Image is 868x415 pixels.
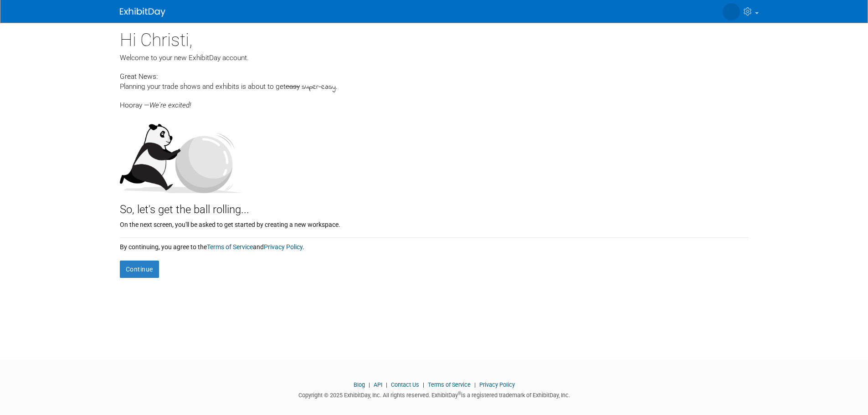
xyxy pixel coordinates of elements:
div: Welcome to your new ExhibitDay account. [120,53,749,63]
a: Terms of Service [428,381,471,388]
span: | [472,381,478,388]
div: So, let's get the ball rolling... [120,193,749,218]
div: Hooray — [120,92,749,110]
img: Christi Fabela [723,3,740,20]
div: Hi Christi, [120,23,749,53]
span: easy [286,82,300,91]
span: | [366,381,372,388]
span: We're excited! [149,101,191,109]
a: Privacy Policy [264,243,303,251]
a: API [374,381,382,388]
img: ExhibitDay [120,8,165,17]
div: Planning your trade shows and exhibits is about to get . [120,82,749,92]
span: | [384,381,390,388]
div: On the next screen, you'll be asked to get started by creating a new workspace. [120,218,749,229]
div: Great News: [120,71,749,82]
span: super-easy [302,82,336,92]
div: By continuing, you agree to the and . [120,238,749,251]
span: | [421,381,426,388]
sup: ® [458,391,461,396]
a: Terms of Service [207,243,253,251]
button: Continue [120,261,159,278]
a: Blog [354,381,365,388]
a: Contact Us [391,381,419,388]
img: Let's get the ball rolling [120,115,243,193]
a: Privacy Policy [479,381,515,388]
